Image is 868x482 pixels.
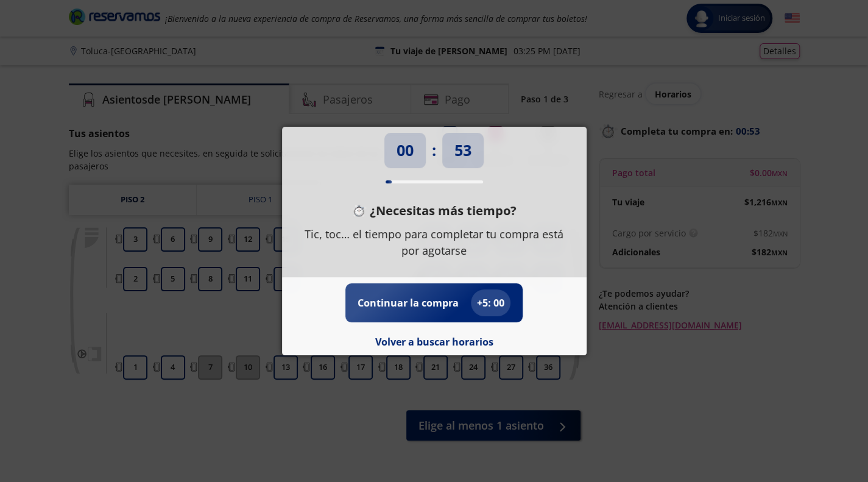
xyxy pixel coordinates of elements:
p: 53 [454,139,471,162]
p: + 5 : 00 [477,296,504,310]
p: 00 [397,139,414,162]
p: : [432,139,436,162]
p: Continuar la compra [358,296,459,310]
button: Continuar la compra+5: 00 [358,289,510,316]
button: Volver a buscar horarios [375,335,493,349]
p: Tic, toc… el tiempo para completar tu compra está por agotarse [300,226,568,259]
p: ¿Necesitas más tiempo? [370,202,517,220]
